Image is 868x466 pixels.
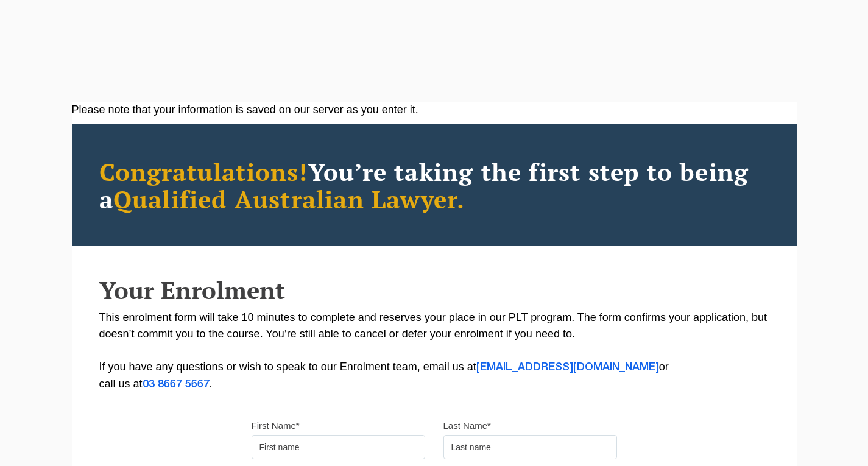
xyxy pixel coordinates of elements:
[252,435,425,459] input: First name
[252,420,300,432] label: First Name*
[143,380,210,389] a: 03 8667 5667
[443,435,617,459] input: Last name
[99,309,769,393] p: This enrolment form will take 10 minutes to complete and reserves your place in our PLT program. ...
[99,158,769,213] h2: You’re taking the first step to being a
[99,277,769,303] h2: Your Enrolment
[443,420,491,432] label: Last Name*
[476,362,659,372] a: [EMAIL_ADDRESS][DOMAIN_NAME]
[72,102,797,118] div: Please note that your information is saved on our server as you enter it.
[113,183,465,215] span: Qualified Australian Lawyer.
[99,155,308,188] span: Congratulations!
